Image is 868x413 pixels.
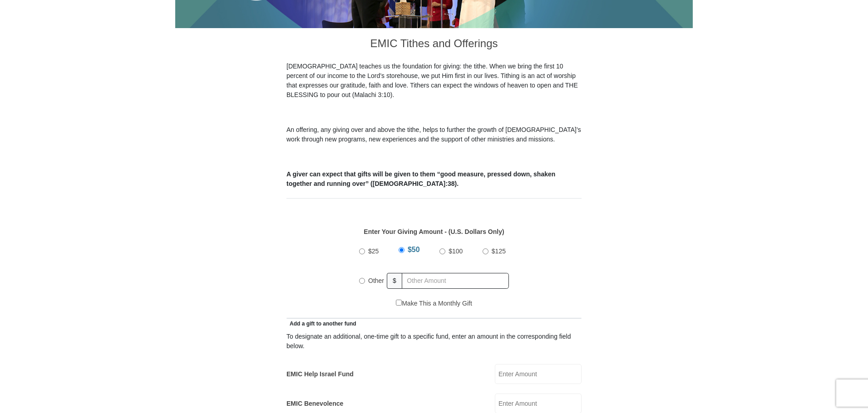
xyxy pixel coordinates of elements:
[286,332,582,351] div: To designate an additional, one-time gift to a specific fund, enter an amount in the correspondin...
[396,300,402,306] input: Make This a Monthly Gift
[387,273,402,289] span: $
[286,369,354,379] label: EMIC Help Israel Fund
[286,28,582,62] h3: EMIC Tithes and Offerings
[286,170,555,187] b: A giver can expect that gifts will be given to them “good measure, pressed down, shaken together ...
[408,246,420,253] span: $50
[495,364,582,384] input: Enter Amount
[368,277,384,284] span: Other
[286,62,582,100] p: [DEMOGRAPHIC_DATA] teaches us the foundation for giving: the tithe. When we bring the first 10 pe...
[286,125,582,144] p: An offering, any giving over and above the tithe, helps to further the growth of [DEMOGRAPHIC_DAT...
[402,273,509,289] input: Other Amount
[286,399,343,408] label: EMIC Benevolence
[492,248,506,255] span: $125
[286,321,356,327] span: Add a gift to another fund
[364,228,504,235] strong: Enter Your Giving Amount - (U.S. Dollars Only)
[396,299,472,308] label: Make This a Monthly Gift
[368,248,379,255] span: $25
[449,248,463,255] span: $100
